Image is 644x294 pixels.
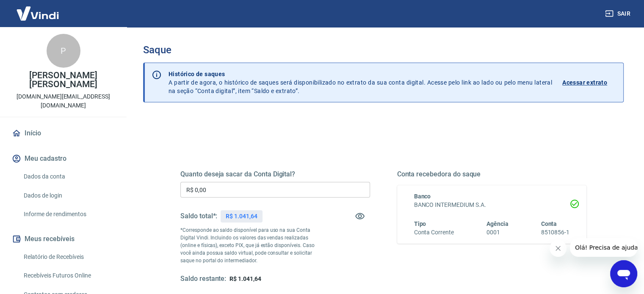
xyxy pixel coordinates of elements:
[562,70,616,95] a: Acessar extrato
[5,6,71,13] span: Olá! Precisa de ajuda?
[180,275,226,283] h5: Saldo restante:
[397,170,587,179] h5: Conta recebedora do saque
[550,240,567,257] iframe: Fechar mensagem
[20,187,116,204] a: Dados de login
[10,230,116,248] button: Meus recebíveis
[541,220,557,227] span: Conta
[180,226,323,264] p: *Corresponde ao saldo disponível para uso na sua Conta Digital Vindi. Incluindo os valores das ve...
[20,248,116,266] a: Relatório de Recebíveis
[486,220,509,227] span: Agência
[10,0,65,26] img: Vindi
[414,201,570,209] h6: BANCO INTERMEDIUM S.A.
[7,92,120,110] p: [DOMAIN_NAME][EMAIL_ADDRESS][DOMAIN_NAME]
[414,193,431,200] span: Banco
[20,206,116,223] a: Informe de rendimentos
[180,170,370,179] h5: Quanto deseja sacar da Conta Digital?
[414,220,426,227] span: Tipo
[10,149,116,168] button: Meu cadastro
[143,44,624,56] h3: Saque
[7,71,120,89] p: [PERSON_NAME] [PERSON_NAME]
[603,6,634,22] button: Sair
[169,70,552,78] p: Histórico de saques
[486,228,509,237] h6: 0001
[20,267,116,284] a: Recebíveis Futuros Online
[169,70,552,95] p: A partir de agora, o histórico de saques será disponibilizado no extrato da sua conta digital. Ac...
[229,275,261,282] span: R$ 1.041,64
[180,212,217,220] h5: Saldo total*:
[10,124,116,143] a: Início
[570,238,637,257] iframe: Mensagem da empresa
[414,228,454,237] h6: Conta Corrente
[47,34,80,68] div: P
[610,260,637,287] iframe: Botão para abrir a janela de mensagens
[562,78,607,87] p: Acessar extrato
[226,212,257,221] p: R$ 1.041,64
[20,168,116,185] a: Dados da conta
[541,228,569,237] h6: 8510856-1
